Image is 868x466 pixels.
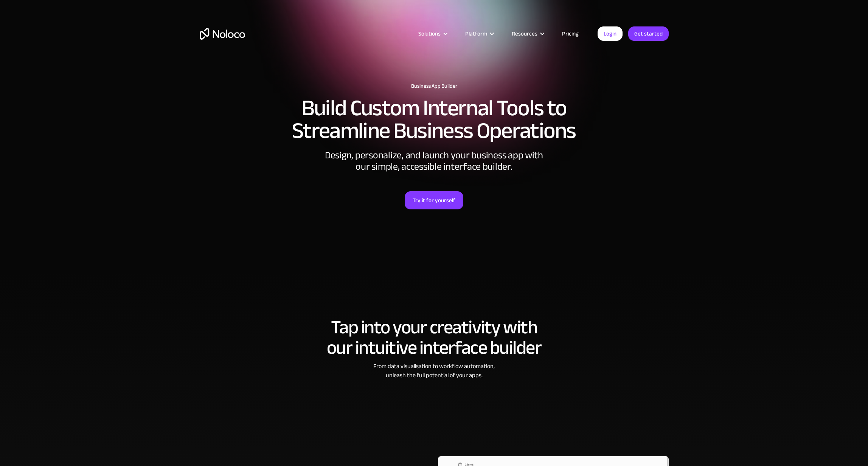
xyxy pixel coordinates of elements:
div: Resources [502,29,553,39]
h2: Tap into your creativity with our intuitive interface builder [200,317,669,358]
h1: Business App Builder [200,83,669,89]
a: Pricing [553,29,588,39]
div: Solutions [409,29,456,39]
a: Get started [628,26,669,41]
div: Design, personalize, and launch your business app with our simple, accessible interface builder. [321,150,548,172]
div: From data visualisation to workflow automation, unleash the full potential of your apps. [200,362,669,380]
div: Platform [465,29,487,39]
a: home [200,28,245,40]
a: Try it for yourself [405,191,463,209]
div: Resources [512,29,537,39]
div: Solutions [418,29,441,39]
a: Login [598,26,623,41]
h2: Build Custom Internal Tools to Streamline Business Operations [200,97,669,142]
div: Platform [456,29,502,39]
